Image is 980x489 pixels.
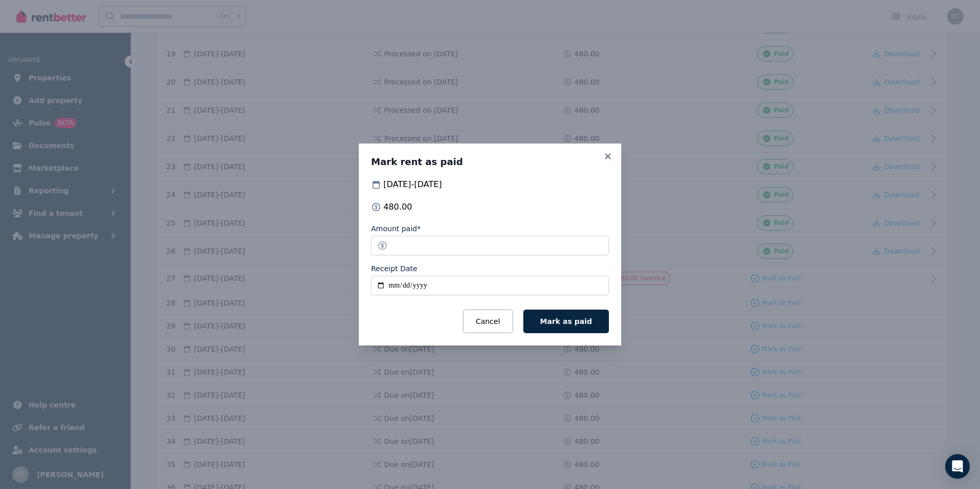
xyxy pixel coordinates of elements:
[463,310,513,333] button: Cancel
[371,223,421,234] label: Amount paid*
[383,201,412,213] span: 480.00
[371,156,609,168] h3: Mark rent as paid
[371,263,417,274] label: Receipt Date
[523,310,609,333] button: Mark as paid
[383,178,442,191] span: [DATE] - [DATE]
[945,454,970,479] div: Open Intercom Messenger
[540,317,592,325] span: Mark as paid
